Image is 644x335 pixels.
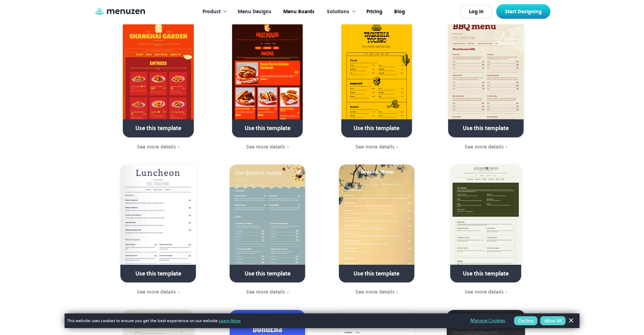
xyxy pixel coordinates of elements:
[514,316,538,325] button: Decline
[230,165,305,282] a: Use this template
[436,143,536,151] a: See more details
[123,19,193,137] a: Use this template
[360,1,388,23] a: Pricing
[137,144,176,150] div: See more details
[326,143,427,151] a: See more details
[464,144,504,150] div: See more details
[137,289,176,295] div: See more details
[326,288,427,296] a: See more details
[388,1,410,23] a: Blog
[246,144,285,150] div: See more details
[120,165,196,282] a: Use this template
[67,318,461,324] span: This website uses cookies to ensure you get the best experience on our website.
[277,1,320,23] a: Menu Boards
[217,288,318,296] a: See more details
[470,317,505,325] a: Manage Cookies
[196,1,231,23] div: Product
[108,288,209,296] a: See more details
[217,143,318,151] a: See more details
[355,289,395,295] div: See more details
[460,5,493,19] a: Log In
[450,165,521,282] a: Use this template
[108,143,209,151] a: See more details
[327,8,349,16] div: Solutions
[246,289,285,295] div: See more details
[436,288,536,296] a: See more details
[566,316,576,326] a: Dismiss Banner
[320,1,360,23] div: Solutions
[540,316,566,325] button: Allow All
[464,289,504,295] div: See more details
[355,144,395,150] div: See more details
[232,19,303,137] a: Use this template
[341,19,412,137] a: Use this template
[202,8,221,16] div: Product
[448,19,524,137] a: Use this template
[496,4,550,19] a: Start Designing
[231,1,277,23] a: Menu Designs
[219,318,241,324] a: Learn More
[339,165,414,282] a: Use this template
